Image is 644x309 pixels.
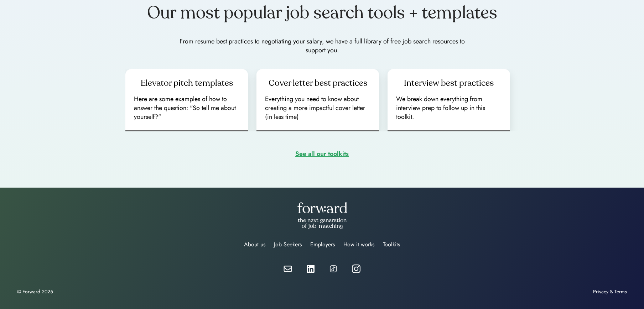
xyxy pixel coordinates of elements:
img: email-white.svg [284,266,292,272]
div: Job Seekers [274,240,302,249]
div: © Forward 2025 [17,289,53,295]
div: Cover letter best practices [269,78,367,89]
img: tiktok%20icon.png [329,265,338,273]
div: Here are some examples of how to answer the question: "So tell me about yourself?" [134,95,239,122]
div: Privacy & Terms [593,289,627,295]
img: instagram%20icon%20white.webp [352,265,360,273]
div: See all our toolkits [295,148,349,159]
img: forward-logo-white.png [297,202,347,213]
div: How it works [343,240,374,249]
div: Our most popular job search tools + templates [147,3,497,23]
div: We break down everything from interview prep to follow up in this toolkit. [396,95,502,122]
div: Everything you need to know about creating a more impactful cover letter (in less time) [265,95,370,122]
div: Employers [310,240,335,249]
img: linkedin-white.svg [306,265,315,273]
div: From resume best practices to negotiating your salary, we have a full library of free job search ... [172,37,472,55]
div: Elevator pitch templates [141,78,233,89]
div: Toolkits [383,240,400,249]
div: Interview best practices [404,78,494,89]
div: About us [244,240,265,249]
div: the next generation of job-matching [295,218,349,229]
